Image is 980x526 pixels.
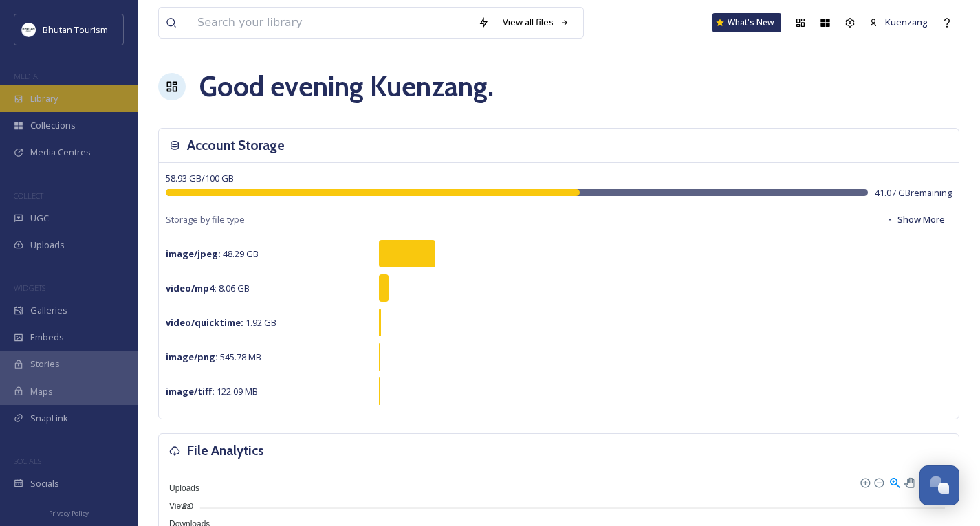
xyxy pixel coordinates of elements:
span: UGC [30,212,49,225]
span: MEDIA [14,71,38,81]
span: Bhutan Tourism [43,23,108,36]
a: What's New [712,13,781,32]
span: 545.78 MB [166,351,261,363]
span: Uploads [30,239,65,252]
span: SnapLink [30,412,68,425]
span: Media Centres [30,146,91,159]
span: Socials [30,477,59,490]
div: Panning [904,478,913,486]
span: Kuenzang [885,16,928,28]
span: 41.07 GB remaining [875,186,952,199]
span: Collections [30,119,76,132]
tspan: 2.0 [183,502,193,510]
span: SOCIALS [14,456,41,466]
span: COLLECT [14,190,43,201]
span: 1.92 GB [166,316,276,329]
button: Open Chat [919,465,959,505]
h1: Good evening Kuenzang . [199,66,494,107]
strong: image/png : [166,351,218,363]
div: Zoom In [860,477,869,487]
h3: File Analytics [187,441,264,461]
span: WIDGETS [14,283,45,293]
div: Selection Zoom [889,476,900,487]
h3: Account Storage [187,135,285,155]
img: BT_Logo_BB_Lockup_CMYK_High%2520Res.jpg [22,23,36,36]
span: Storage by file type [166,213,245,226]
strong: video/mp4 : [166,282,217,294]
span: Maps [30,385,53,398]
a: Kuenzang [862,9,935,36]
input: Search your library [190,8,471,38]
span: 8.06 GB [166,282,250,294]
span: Privacy Policy [49,509,89,518]
a: Privacy Policy [49,504,89,520]
strong: image/tiff : [166,385,215,397]
button: Show More [879,206,952,233]
span: Embeds [30,331,64,344]
a: View all files [496,9,576,36]
span: 58.93 GB / 100 GB [166,172,234,184]
span: 48.29 GB [166,248,259,260]
strong: video/quicktime : [166,316,243,329]
span: Stories [30,358,60,371]
span: Views [159,501,191,511]
span: Galleries [30,304,67,317]
span: Uploads [159,483,199,493]
span: Library [30,92,58,105]
span: 122.09 MB [166,385,258,397]
strong: image/jpeg : [166,248,221,260]
div: Zoom Out [873,477,883,487]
